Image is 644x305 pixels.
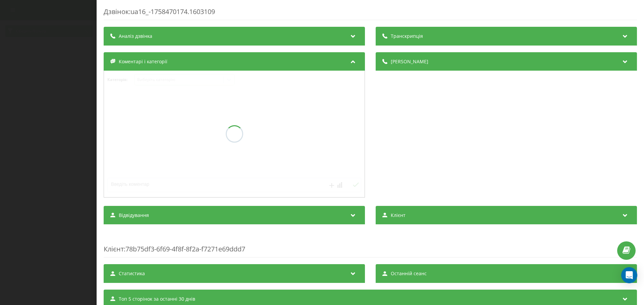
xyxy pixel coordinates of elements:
[119,33,152,40] span: Аналіз дзвінка
[104,231,637,257] div: : 78b75df3-6f69-4f8f-8f2a-f7271e69ddd7
[391,33,423,40] span: Транскрипція
[391,212,406,219] span: Клієнт
[391,270,427,277] span: Останній сеанс
[391,58,428,65] span: [PERSON_NAME]
[119,270,145,277] span: Статистика
[119,212,149,219] span: Відвідування
[104,244,124,253] span: Клієнт
[621,267,637,283] div: Open Intercom Messenger
[119,58,167,65] span: Коментарі і категорії
[104,7,637,20] div: Дзвінок : ua16_-1758470174.1603109
[119,296,195,302] span: Топ 5 сторінок за останні 30 днів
